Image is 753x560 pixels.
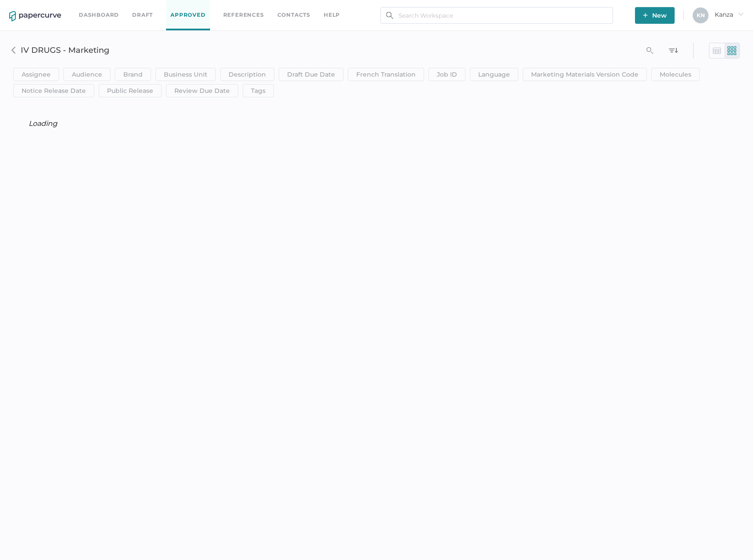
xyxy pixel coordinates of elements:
[7,97,746,150] div: Loading
[380,7,613,24] input: Search Workspace
[21,45,519,55] h3: IV DRUGS - Marketing
[712,46,721,55] img: table-view.2010dd40.svg
[229,68,266,81] span: Description
[279,68,343,81] button: Draft Due Date
[697,12,705,18] span: K N
[115,68,151,81] button: Brand
[324,10,340,20] div: help
[10,47,17,54] img: XASAF+g4Z51Wu6mYVMFQmC4SJJkn52YCxeJ13i3apR5QvEYKxDChqssPZdFsnwcCNBzyW2MeRDXBrBOCs+gZ7YR4YN7M4TyPI...
[651,68,700,81] button: Molecules
[646,47,653,54] i: search_left
[99,84,162,97] button: Public Release
[243,84,274,97] button: Tags
[63,68,111,81] button: Audience
[660,68,691,81] span: Molecules
[428,68,465,81] button: Job ID
[727,46,736,55] img: thumb-nail-view-green.8bd57d9d.svg
[132,10,153,20] a: Draft
[523,68,647,81] button: Marketing Materials Version Code
[13,84,94,97] button: Notice Release Date
[287,68,335,81] span: Draft Due Date
[356,68,416,81] span: French Translation
[738,11,744,17] i: arrow_right
[478,68,510,81] span: Language
[437,68,457,81] span: Job ID
[223,10,264,20] a: References
[72,68,102,81] span: Audience
[251,85,266,97] span: Tags
[174,85,230,97] span: Review Due Date
[531,68,639,81] span: Marketing Materials Version Code
[123,68,143,81] span: Brand
[166,84,238,97] button: Review Due Date
[715,11,744,18] span: Kanza
[155,68,216,81] button: Business Unit
[107,85,153,97] span: Public Release
[643,13,648,18] img: plus-white.e19ec114.svg
[22,68,51,81] span: Assignee
[220,68,274,81] button: Description
[669,46,678,55] img: sort_icon
[643,7,667,24] span: New
[277,10,310,20] a: Contacts
[22,85,86,97] span: Notice Release Date
[386,12,393,19] img: search.bf03fe8b.svg
[13,68,59,81] button: Assignee
[348,68,424,81] button: French Translation
[635,7,675,24] button: New
[9,11,61,22] img: papercurve-logo-colour.7244d18c.svg
[470,68,518,81] button: Language
[79,10,119,20] a: Dashboard
[164,68,207,81] span: Business Unit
